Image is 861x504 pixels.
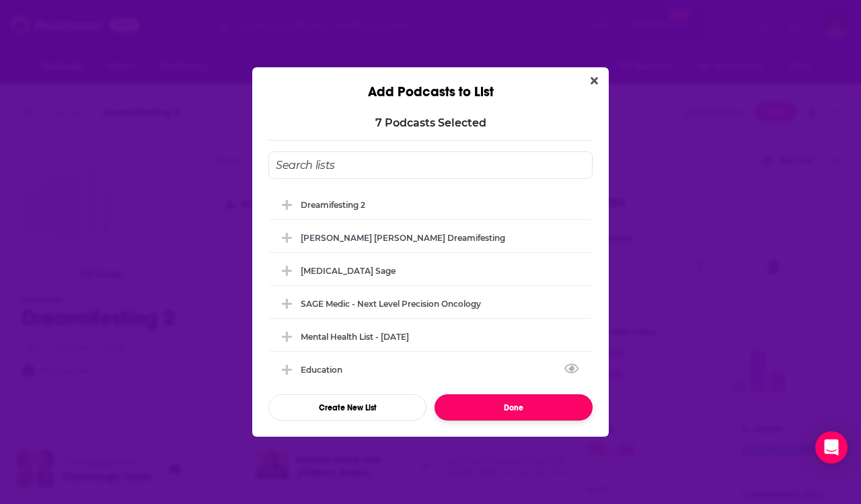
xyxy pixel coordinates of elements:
div: SAGE Medic - Next Level Precision Oncology [301,299,481,309]
p: 7 Podcast s Selected [375,116,486,129]
div: [MEDICAL_DATA] Sage [301,266,396,276]
button: Done [435,394,593,421]
div: Cancer Sage [268,256,593,285]
div: [PERSON_NAME] [PERSON_NAME] Dreamifesting [301,233,505,243]
div: Education [268,355,593,384]
div: Mental Health List - [DATE] [301,332,409,342]
div: Dreamifesting 2 [301,200,365,210]
div: Add Podcasts to List [252,67,609,100]
div: Open Intercom Messenger [815,431,848,464]
button: Create New List [268,394,426,421]
div: Add Podcast To List [268,151,593,421]
div: Dreamifesting 2 [268,190,593,219]
div: SAGE Medic - Next Level Precision Oncology [268,289,593,318]
div: Education [301,365,350,375]
div: Mental Health List - August, 2025 [268,322,593,351]
div: Kelly Sullivan Walden Dreamifesting [268,223,593,252]
button: Close [585,73,603,89]
input: Search lists [268,151,593,179]
button: View Link [342,372,350,373]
